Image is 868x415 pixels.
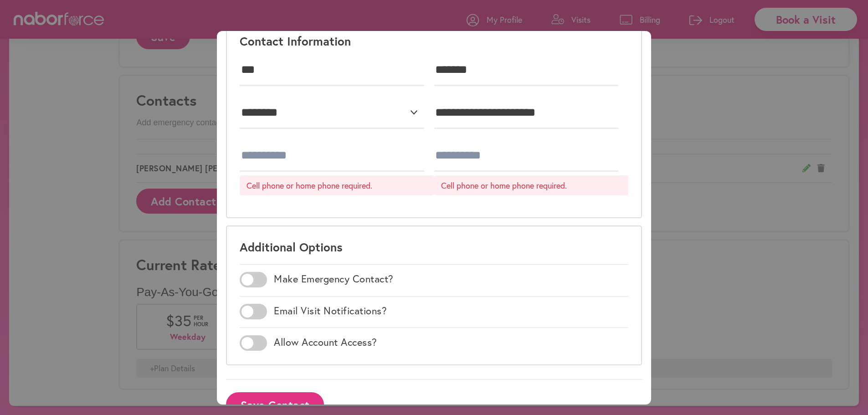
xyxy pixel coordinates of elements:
[274,336,377,348] label: Allow Account Access?
[434,175,628,195] p: Cell phone or home phone required.
[240,33,351,49] p: Contact Information
[274,273,394,285] label: Make Emergency Contact?
[274,305,387,317] label: Email Visit Notifications?
[240,239,343,255] p: Additional Options
[240,175,434,195] p: Cell phone or home phone required.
